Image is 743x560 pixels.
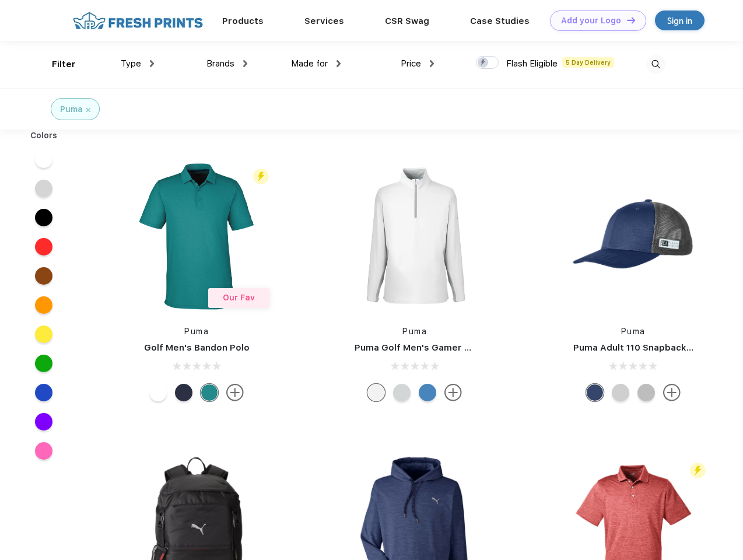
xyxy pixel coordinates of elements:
[667,14,692,27] div: Sign in
[304,16,344,26] a: Services
[444,384,462,401] img: more.svg
[222,16,264,26] a: Products
[646,55,665,74] img: desktop_search.svg
[206,58,234,69] span: Brands
[355,342,539,353] a: Puma Golf Men's Gamer Golf Quarter-Zip
[22,129,66,142] div: Colors
[506,58,558,69] span: Flash Eligible
[561,16,621,26] div: Add your Logo
[393,384,411,401] div: High Rise
[121,58,141,69] span: Type
[556,159,711,314] img: func=resize&h=266
[291,58,328,69] span: Made for
[119,159,274,314] img: func=resize&h=266
[60,103,83,116] div: Puma
[144,342,250,353] a: Golf Men's Bandon Polo
[243,60,247,67] img: dropdown.png
[621,327,646,336] a: Puma
[663,384,681,401] img: more.svg
[586,384,604,401] div: Peacoat with Qut Shd
[226,384,244,401] img: more.svg
[184,327,209,336] a: Puma
[562,57,614,68] span: 5 Day Delivery
[175,384,192,401] div: Navy Blazer
[150,60,154,67] img: dropdown.png
[367,384,385,401] div: Bright White
[627,17,635,23] img: DT
[637,384,655,401] div: Quarry with Brt Whit
[419,384,436,401] div: Bright Cobalt
[385,16,429,26] a: CSR Swag
[253,169,269,184] img: flash_active_toggle.svg
[223,293,255,302] span: Our Fav
[201,384,218,401] div: Green Lagoon
[337,159,492,314] img: func=resize&h=266
[655,10,705,30] a: Sign in
[337,60,341,67] img: dropdown.png
[612,384,629,401] div: Quarry Brt Whit
[69,10,206,31] img: fo%20logo%202.webp
[149,384,167,401] div: Bright White
[690,463,706,478] img: flash_active_toggle.svg
[86,108,90,112] img: filter_cancel.svg
[430,60,434,67] img: dropdown.png
[401,58,421,69] span: Price
[52,58,76,71] div: Filter
[402,327,427,336] a: Puma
